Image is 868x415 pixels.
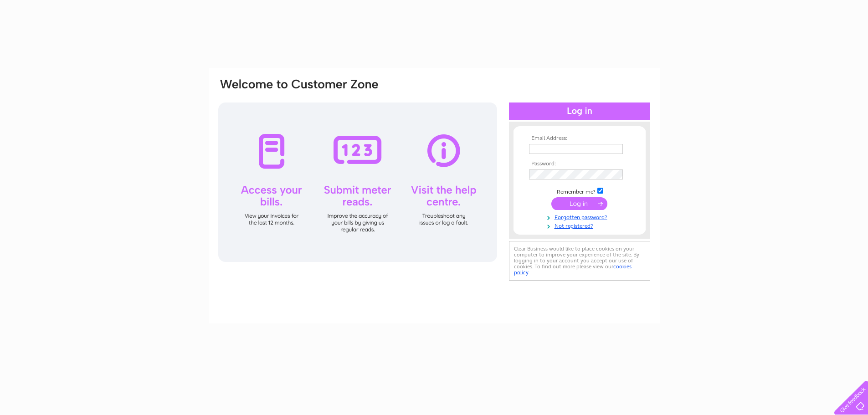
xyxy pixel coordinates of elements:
th: Email Address: [527,135,632,142]
div: Clear Business would like to place cookies on your computer to improve your experience of the sit... [509,241,650,281]
a: Forgotten password? [529,212,632,221]
td: Remember me? [527,186,632,195]
th: Password: [527,161,632,167]
input: Submit [551,197,607,210]
a: cookies policy [514,263,632,276]
a: Not registered? [529,221,632,230]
